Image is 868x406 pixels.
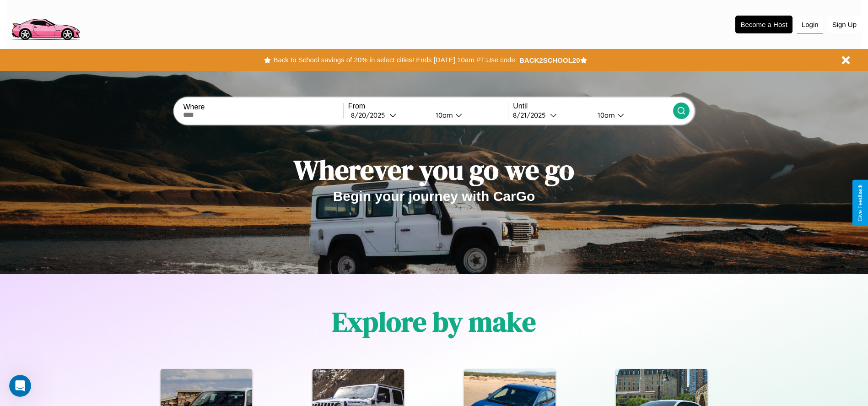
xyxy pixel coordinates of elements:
div: 10am [431,111,455,119]
div: 8 / 21 / 2025 [513,111,550,119]
button: Login [797,16,823,33]
label: Until [513,102,673,110]
iframe: Intercom live chat [9,375,31,397]
div: 10am [593,111,617,119]
label: Where [183,103,343,111]
h1: Explore by make [332,303,536,341]
button: Sign Up [828,16,861,33]
button: Back to School savings of 20% in select cities! Ends [DATE] 10am PT.Use code: [271,54,519,66]
label: From [348,102,508,110]
button: 8/20/2025 [348,110,428,120]
img: logo [7,5,84,43]
button: 10am [590,110,673,120]
b: BACK2SCHOOL20 [519,56,580,64]
div: Give Feedback [857,184,863,222]
div: 8 / 20 / 2025 [351,111,389,119]
button: Become a Host [735,16,793,33]
button: 10am [428,110,508,120]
